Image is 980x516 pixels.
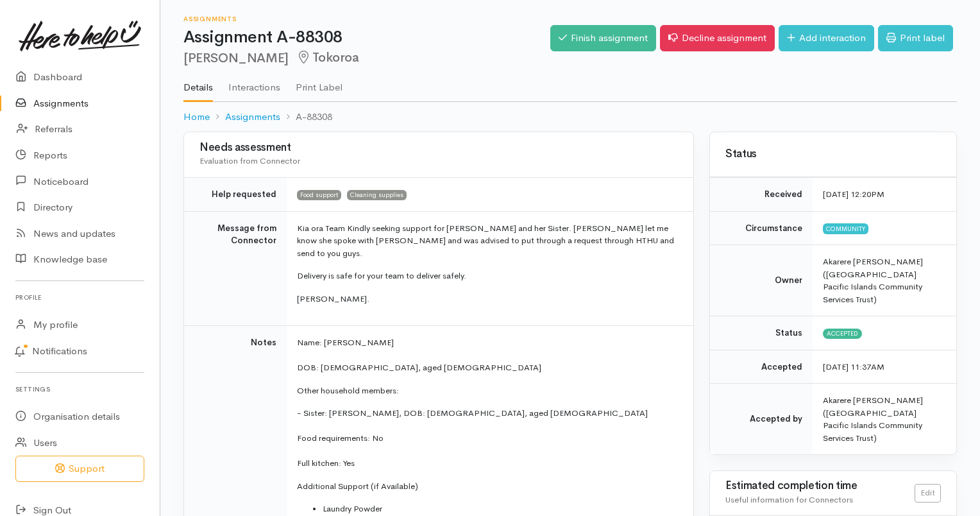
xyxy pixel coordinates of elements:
a: Interactions [228,65,280,101]
td: Status [710,316,813,350]
a: Assignments [225,110,280,125]
li: Laundry Powder [323,503,678,515]
h6: Assignments [183,15,550,22]
a: Details [183,65,213,102]
a: Finish assignment [550,25,656,51]
h1: Assignment A-88308 [183,28,550,47]
td: Accepted by [710,384,813,455]
span: DOB: [DEMOGRAPHIC_DATA], aged [DEMOGRAPHIC_DATA] [297,362,541,373]
h6: Settings [15,381,144,398]
td: Received [710,178,813,212]
span: Useful information for Connectors [725,494,853,505]
p: - Sister: [PERSON_NAME], DOB: [DEMOGRAPHIC_DATA], aged [DEMOGRAPHIC_DATA] [297,407,678,420]
a: Home [183,110,210,125]
span: Evaluation from Connector [199,155,300,166]
a: Decline assignment [660,25,775,51]
span: Akarere [PERSON_NAME] ([GEOGRAPHIC_DATA] Pacific Islands Community Services Trust) [823,256,923,305]
p: Kia ora Team Kindly seeking support for [PERSON_NAME] and her Sister. [PERSON_NAME] let me know s... [297,222,678,260]
td: Circumstance [710,211,813,245]
time: [DATE] 12:20PM [823,189,884,200]
a: Print label [878,25,953,51]
h6: Profile [15,289,144,306]
time: [DATE] 11:37AM [823,361,884,372]
li: A-88308 [280,110,332,125]
nav: breadcrumb [183,102,957,132]
td: Help requested [184,178,287,212]
span: Food requirements: No [297,433,384,443]
a: Edit [915,484,941,503]
p: Name: [PERSON_NAME] [297,336,678,349]
h2: [PERSON_NAME] [183,51,550,65]
p: Delivery is safe for your team to deliver safely. [297,270,678,282]
p: Additional Support (if Available) [297,480,678,493]
td: Accepted [710,350,813,384]
p: Full kitchen: Yes [297,457,678,470]
td: Owner [710,245,813,316]
h3: Needs assessment [199,142,678,154]
a: Print Label [296,65,342,101]
p: [PERSON_NAME]. [297,293,678,305]
td: Message from Connector [184,211,287,326]
span: Accepted [823,329,862,339]
a: Add interaction [779,25,874,51]
span: Other household members: [297,385,399,396]
span: Tokoroa [296,49,359,65]
span: Community [823,223,868,234]
h3: Status [725,148,941,160]
button: Support [15,456,144,482]
td: Akarere [PERSON_NAME] ([GEOGRAPHIC_DATA] Pacific Islands Community Services Trust) [813,384,956,455]
span: Cleaning supplies [347,190,407,200]
h3: Estimated completion time [725,480,915,492]
span: Food support [297,190,341,200]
